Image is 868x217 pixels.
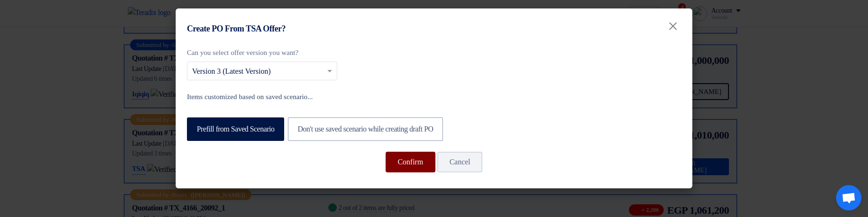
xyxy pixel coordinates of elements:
button: Close [660,15,686,34]
h4: Create PO From TSA Offer? [187,23,286,35]
label: Don't use saved scenario while creating draft PO [288,117,443,141]
label: Items customized based on saved scenario... [187,92,681,102]
label: Can you select offer version you want? [187,47,337,58]
label: Prefill from Saved Scenario [187,117,284,141]
span: × [667,15,678,37]
button: Cancel [437,152,482,172]
div: Open chat [836,185,861,210]
button: Confirm [386,152,435,172]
